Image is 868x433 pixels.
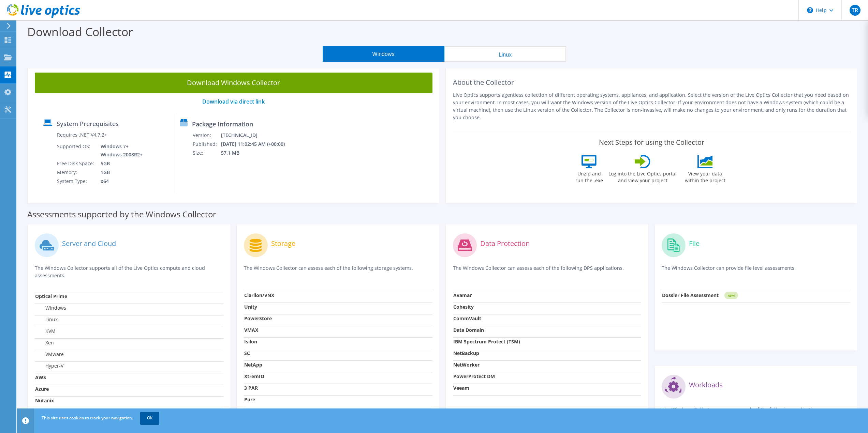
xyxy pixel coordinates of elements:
[221,140,294,149] td: [DATE] 11:02:45 AM (+00:00)
[35,362,63,369] label: Hyper-V
[453,361,480,368] strong: NetWorker
[662,406,850,420] p: The Windows Collector can assess each of the following applications.
[244,327,258,333] strong: VMAX
[27,24,133,40] label: Download Collector
[680,168,730,184] label: View your data within the project
[57,120,119,127] label: System Prerequisites
[453,385,469,391] strong: Veeam
[35,293,67,299] strong: Optical Prime
[95,159,144,168] td: 5GB
[140,412,159,424] a: OK
[244,408,261,414] strong: Hitachi
[192,131,221,140] td: Version:
[662,292,719,298] strong: Dossier File Assessment
[453,338,520,345] strong: IBM Spectrum Protect (TSM)
[244,350,250,356] strong: SC
[35,264,223,279] p: The Windows Collector supports all of the Live Optics compute and cloud assessments.
[35,386,49,392] strong: Azure
[453,315,481,322] strong: CommVault
[221,131,294,140] td: [TECHNICAL_ID]
[480,240,530,247] label: Data Protection
[271,240,295,247] label: Storage
[850,5,860,16] span: TR
[244,315,272,322] strong: PowerStore
[57,159,95,168] td: Free Disk Space:
[453,327,484,333] strong: Data Domain
[244,292,274,298] strong: Clariion/VNX
[35,316,58,323] label: Linux
[35,339,54,346] label: Xen
[728,294,735,297] tspan: NEW!
[323,46,444,62] button: Windows
[453,350,479,356] strong: NetBackup
[57,142,95,159] td: Supported OS:
[27,211,216,218] label: Assessments supported by the Windows Collector
[202,98,265,105] a: Download via direct link
[573,168,605,184] label: Unzip and run the .exe
[221,149,294,157] td: 57.1 MB
[57,132,107,138] label: Requires .NET V4.7.2+
[689,240,700,247] label: File
[244,385,258,391] strong: 3 PAR
[42,415,133,421] span: This site uses cookies to track your navigation.
[689,382,723,388] label: Workloads
[453,373,495,380] strong: PowerProtect DM
[35,328,56,335] label: KVM
[453,264,642,278] p: The Windows Collector can assess each of the following DPS applications.
[57,168,95,177] td: Memory:
[95,168,144,177] td: 1GB
[192,140,221,149] td: Published:
[95,142,144,159] td: Windows 7+ Windows 2008R2+
[244,264,432,278] p: The Windows Collector can assess each of the following storage systems.
[662,264,850,278] p: The Windows Collector can provide file level assessments.
[444,46,566,62] button: Linux
[244,304,257,310] strong: Unity
[62,240,116,247] label: Server and Cloud
[453,78,851,87] h2: About the Collector
[599,138,704,146] label: Next Steps for using the Collector
[192,149,221,157] td: Size:
[453,292,472,298] strong: Avamar
[35,73,432,93] a: Download Windows Collector
[35,351,64,358] label: VMware
[35,374,46,381] strong: AWS
[35,305,66,311] label: Windows
[807,7,813,13] svg: \n
[244,338,257,345] strong: Isilon
[95,177,144,186] td: x64
[35,397,54,404] strong: Nutanix
[192,121,253,127] label: Package Information
[244,396,255,403] strong: Pure
[453,304,474,310] strong: Cohesity
[244,361,262,368] strong: NetApp
[57,177,95,186] td: System Type:
[608,168,677,184] label: Log into the Live Optics portal and view your project
[244,373,264,380] strong: XtremIO
[453,91,851,121] p: Live Optics supports agentless collection of different operating systems, appliances, and applica...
